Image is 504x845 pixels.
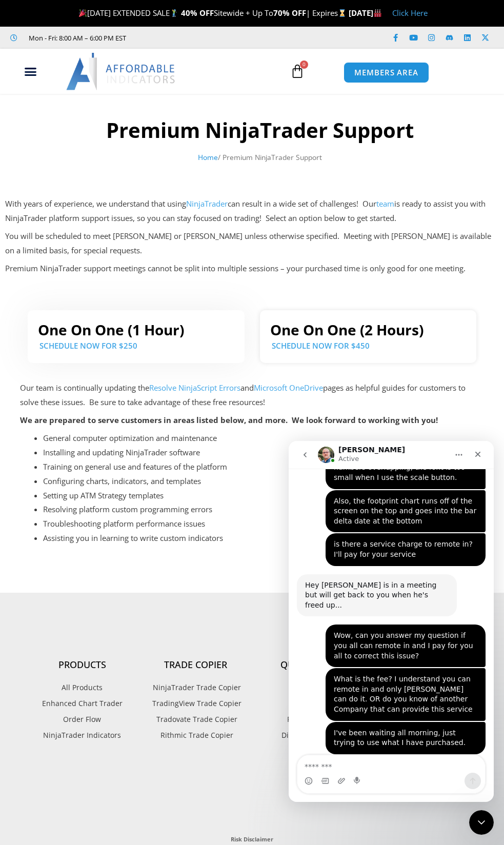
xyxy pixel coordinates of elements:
a: team [376,198,394,209]
a: SCHEDULE NOW FOR $250 [39,340,137,351]
img: LogoAI | Affordable Indicators – NinjaTrader [66,53,176,90]
li: Resolving platform custom programming errors [43,502,483,517]
strong: Risk Disclaimer [231,835,273,843]
img: 🎉 [79,9,87,17]
a: Discord Channel [252,729,366,742]
strong: We are prepared to serve customers in areas listed below, and more. We look forward to working wi... [20,415,438,425]
a: Tradovate Trade Copier [139,713,252,726]
a: Reviews [252,681,366,694]
a: Click Here [392,8,428,18]
h4: Trade Copier [139,659,252,671]
span: Tradovate Trade Copier [154,713,237,726]
iframe: Intercom live chat [289,441,494,802]
a: 0 [275,56,320,86]
li: Setting up ATM Strategy templates [43,489,483,503]
span: Enhanced Chart Trader [42,697,123,710]
a: MEMBERS AREA [344,62,429,83]
h4: Products [26,659,139,671]
a: Privacy Policy [252,713,366,726]
p: With years of experience, we understand that using can result in a wide set of challenges! Our is... [5,197,499,226]
p: Our team is continually updating the and pages as helpful guides for customers to solve these iss... [20,381,483,410]
h4: Quick Links [252,659,366,671]
nav: Breadcrumb [15,151,504,164]
iframe: Intercom live chat [469,810,494,835]
img: 🏌️‍♂️ [170,9,178,17]
a: NinjaTrader Indicators [26,729,139,742]
li: Installing and updating NinjaTrader software [43,446,483,460]
span: Mon - Fri: 8:00 AM – 6:00 PM EST [26,32,126,44]
img: 🏭 [374,9,381,17]
span: All Products [62,681,103,694]
a: One On One (1 Hour) [38,320,184,339]
a: NinjaTrader [186,198,228,209]
h1: Premium NinjaTrader Support [15,116,504,145]
img: ⌛ [338,9,346,17]
a: Rithmic Trade Copier [139,729,252,742]
span: Order Flow [63,713,101,726]
a: TradingView Trade Copier [139,697,252,710]
a: Resolve NinjaScript Errors [149,383,240,393]
a: All Products [26,681,139,694]
li: Configuring charts, indicators, and templates [43,474,483,489]
span: MEMBERS AREA [354,69,418,76]
a: Order Flow [26,713,139,726]
strong: 70% OFF [273,8,306,18]
a: One On One (2 Hours) [270,320,424,339]
span: Rithmic Trade Copier [158,729,233,742]
span: Privacy Policy [285,713,333,726]
li: General computer optimization and maintenance [43,431,483,446]
a: SCHEDULE NOW For $450 [272,340,370,351]
strong: 40% OFF [181,8,214,18]
strong: [DATE] [349,8,382,18]
span: NinjaTrader Indicators [43,729,121,742]
span: Discord Channel [279,729,338,742]
p: You will be scheduled to meet [PERSON_NAME] or [PERSON_NAME] unless otherwise specified. Meeting ... [5,229,499,258]
iframe: Customer reviews powered by Trustpilot [134,33,288,43]
a: Enhanced Chart Trader [26,697,139,710]
li: Training on general use and features of the platform [43,460,483,474]
span: 0 [300,61,308,69]
a: Disclaimer [252,697,366,710]
li: Assisting you in learning to write custom indicators [43,531,483,546]
p: Premium NinjaTrader support meetings cannot be split into multiple sessions – your purchased time... [5,261,499,276]
a: NinjaTrader Trade Copier [139,681,252,694]
a: Home [198,152,218,162]
a: Microsoft OneDrive [254,383,323,393]
span: NinjaTrader Trade Copier [150,681,241,694]
li: Troubleshooting platform performance issues [43,517,483,531]
div: Menu Toggle [6,62,55,82]
iframe: Customer reviews powered by Trustpilot [110,752,394,824]
span: TradingView Trade Copier [150,697,241,710]
span: [DATE] EXTENDED SALE Sitewide + Up To | Expires [76,8,348,18]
